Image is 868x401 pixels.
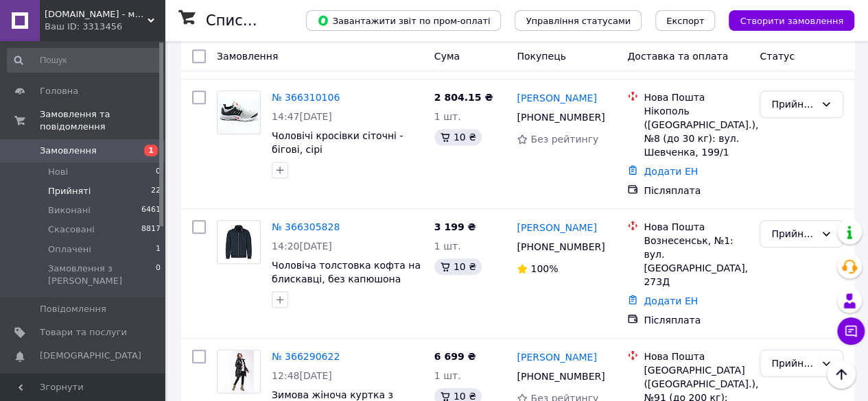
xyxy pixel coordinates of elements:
[715,14,854,25] a: Створити замовлення
[156,263,161,287] span: 0
[644,350,749,363] div: Нова Пошта
[272,241,332,252] span: 14:20[DATE]
[48,185,91,197] span: Прийняті
[48,263,156,287] span: Замовлення з [PERSON_NAME]
[644,184,749,197] div: Післяплата
[156,166,161,178] span: 0
[434,258,482,275] div: 10 ₴
[517,51,565,62] span: Покупець
[644,166,698,177] a: Додати ЕН
[434,92,493,103] span: 2 804.15 ₴
[827,360,856,389] button: Наверх
[530,134,598,145] span: Без рейтингу
[434,221,476,232] span: 3 199 ₴
[729,10,854,31] button: Створити замовлення
[144,145,158,156] span: 1
[48,223,95,236] span: Скасовані
[434,351,476,362] span: 6 699 ₴
[217,350,261,393] a: Фото товару
[272,221,340,232] a: № 366305828
[217,90,261,134] a: Фото товару
[517,350,596,364] a: [PERSON_NAME]
[514,237,605,256] div: [PHONE_NUMBER]
[434,51,460,62] span: Cума
[48,204,91,217] span: Виконані
[306,10,501,31] button: Завантажити звіт по пром-оплаті
[530,263,558,274] span: 100%
[434,111,461,122] span: 1 шт.
[434,370,461,381] span: 1 шт.
[644,295,698,306] a: Додати ЕН
[272,260,421,312] a: Чоловіча толстовка кофта на блискавці, без капюшона Volcano B-Led на флісі, синя 5XL
[156,243,161,256] span: 1
[218,91,260,134] img: Фото товару
[272,370,332,381] span: 12:48[DATE]
[272,351,340,362] a: № 366290622
[644,104,749,159] div: Нікополь ([GEOGRAPHIC_DATA].), №8 (до 30 кг): вул. Шевченка, 199/1
[627,51,728,62] span: Доставка та оплата
[141,204,161,217] span: 6461
[517,221,596,234] a: [PERSON_NAME]
[272,92,340,103] a: № 366310106
[644,220,749,234] div: Нова Пошта
[217,51,278,62] span: Замовлення
[40,108,165,133] span: Замовлення та повідомлення
[771,356,815,371] div: Прийнято
[40,303,106,315] span: Повідомлення
[740,16,843,26] span: Створити замовлення
[771,97,815,112] div: Прийнято
[224,350,253,393] img: Фото товару
[272,130,403,155] a: Чоловічі кросівки сіточні - бігові, сірі
[7,48,162,73] input: Пошук
[644,234,749,289] div: Вознесенськ, №1: вул. [GEOGRAPHIC_DATA], 273Д
[434,241,461,252] span: 1 шт.
[40,350,141,362] span: [DEMOGRAPHIC_DATA]
[151,185,161,197] span: 22
[644,313,749,327] div: Післяплата
[666,16,705,26] span: Експорт
[434,129,482,145] div: 10 ₴
[317,14,490,27] span: Завантажити звіт по пром-оплаті
[515,10,642,31] button: Управління статусами
[45,8,148,21] span: Caswear.store - магазин одягу та взуття
[514,367,605,386] div: [PHONE_NUMBER]
[514,108,605,127] div: [PHONE_NUMBER]
[655,10,716,31] button: Експорт
[45,21,165,33] div: Ваш ID: 3313456
[526,16,631,26] span: Управління статусами
[40,326,127,339] span: Товари та послуги
[272,111,332,122] span: 14:47[DATE]
[141,223,161,236] span: 8817
[217,220,261,264] a: Фото товару
[206,12,345,29] h1: Список замовлень
[48,166,68,178] span: Нові
[644,90,749,104] div: Нова Пошта
[837,317,865,345] button: Чат з покупцем
[517,91,596,105] a: [PERSON_NAME]
[40,85,78,97] span: Головна
[48,243,91,256] span: Оплачені
[224,221,253,263] img: Фото товару
[40,145,97,157] span: Замовлення
[771,226,815,241] div: Прийнято
[760,51,795,62] span: Статус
